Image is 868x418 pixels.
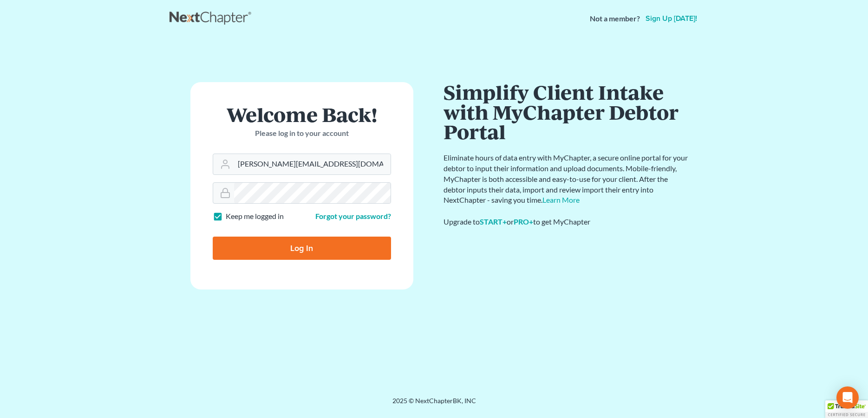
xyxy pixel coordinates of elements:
[213,128,391,139] p: Please log in to your account
[644,15,699,22] a: Sign up [DATE]!
[514,217,533,226] a: PRO+
[444,217,690,227] div: Upgrade to or to get MyChapter
[226,211,284,222] label: Keep me logged in
[836,386,859,409] div: Open Intercom Messenger
[444,153,690,206] p: Eliminate hours of data entry with MyChapter, a secure online portal for your debtor to input the...
[480,217,507,226] a: START+
[170,396,699,413] div: 2025 © NextChapterBK, INC
[234,154,391,174] input: Email Address
[213,104,391,124] h1: Welcome Back!
[315,212,391,220] a: Forgot your password?
[542,195,580,204] a: Learn More
[444,82,690,141] h1: Simplify Client Intake with MyChapter Debtor Portal
[825,400,868,418] div: TrustedSite Certified
[590,13,640,24] strong: Not a member?
[213,237,391,260] input: Log In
